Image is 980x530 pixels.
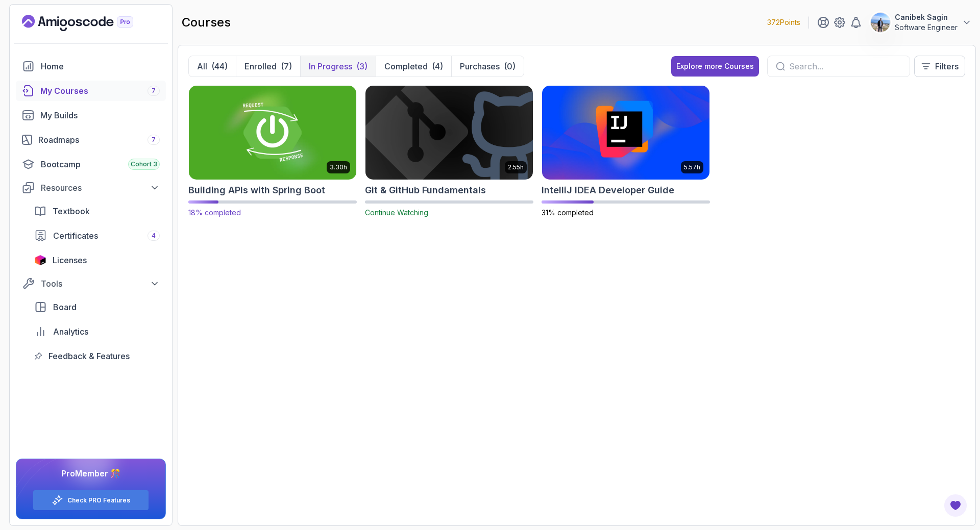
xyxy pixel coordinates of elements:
[504,60,516,72] div: (0)
[41,60,160,72] div: Home
[28,225,166,246] a: certificates
[16,130,166,150] a: roadmaps
[28,321,166,342] a: analytics
[789,60,901,72] input: Search...
[542,208,594,217] span: 31% completed
[309,60,352,72] p: In Progress
[943,493,968,518] button: Open Feedback Button
[16,179,166,197] button: Resources
[53,301,77,313] span: Board
[182,14,231,31] h2: courses
[16,81,166,101] a: courses
[131,160,157,168] span: Cohort 3
[508,163,524,171] p: 2.55h
[152,136,156,144] span: 7
[41,277,160,290] div: Tools
[671,56,759,77] button: Explore more Courses
[871,13,890,32] img: user profile image
[189,56,236,77] button: All(44)
[152,87,156,95] span: 7
[41,158,160,170] div: Bootcamp
[41,182,160,194] div: Resources
[53,230,98,242] span: Certificates
[48,350,130,362] span: Feedback & Features
[33,490,149,511] button: Check PRO Features
[244,60,277,72] p: Enrolled
[28,297,166,317] a: board
[300,56,376,77] button: In Progress(3)
[356,60,367,72] div: (3)
[365,85,533,218] a: Git & GitHub Fundamentals card2.55hGit & GitHub FundamentalsContinue Watching
[365,183,486,197] h2: Git & GitHub Fundamentals
[38,134,160,146] div: Roadmaps
[53,205,90,217] span: Textbook
[542,85,710,218] a: IntelliJ IDEA Developer Guide card5.57hIntelliJ IDEA Developer Guide31% completed
[188,85,357,218] a: Building APIs with Spring Boot card3.30hBuilding APIs with Spring Boot18% completed
[684,163,700,171] p: 5.57h
[16,274,166,293] button: Tools
[34,255,46,265] img: jetbrains icon
[542,86,709,180] img: IntelliJ IDEA Developer Guide card
[28,250,166,270] a: licenses
[365,208,428,217] span: Continue Watching
[365,86,533,180] img: Git & GitHub Fundamentals card
[152,232,156,240] span: 4
[935,60,959,72] p: Filters
[281,60,292,72] div: (7)
[767,17,800,28] p: 372 Points
[197,60,207,72] p: All
[67,496,130,504] a: Check PRO Features
[676,61,754,71] div: Explore more Courses
[185,83,360,182] img: Building APIs with Spring Boot card
[384,60,428,72] p: Completed
[40,85,160,97] div: My Courses
[188,183,325,197] h2: Building APIs with Spring Boot
[53,254,87,266] span: Licenses
[451,56,524,77] button: Purchases(0)
[870,12,972,33] button: user profile imageCanibek SaginSoftware Engineer
[22,15,157,31] a: Landing page
[188,208,241,217] span: 18% completed
[236,56,300,77] button: Enrolled(7)
[432,60,443,72] div: (4)
[40,109,160,121] div: My Builds
[914,56,965,77] button: Filters
[330,163,347,171] p: 3.30h
[16,154,166,174] a: bootcamp
[28,346,166,366] a: feedback
[460,60,500,72] p: Purchases
[28,201,166,221] a: textbook
[53,325,88,338] span: Analytics
[895,12,958,22] p: Canibek Sagin
[211,60,228,72] div: (44)
[895,22,958,33] p: Software Engineer
[16,56,166,77] a: home
[16,105,166,125] a: builds
[376,56,451,77] button: Completed(4)
[542,183,674,197] h2: IntelliJ IDEA Developer Guide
